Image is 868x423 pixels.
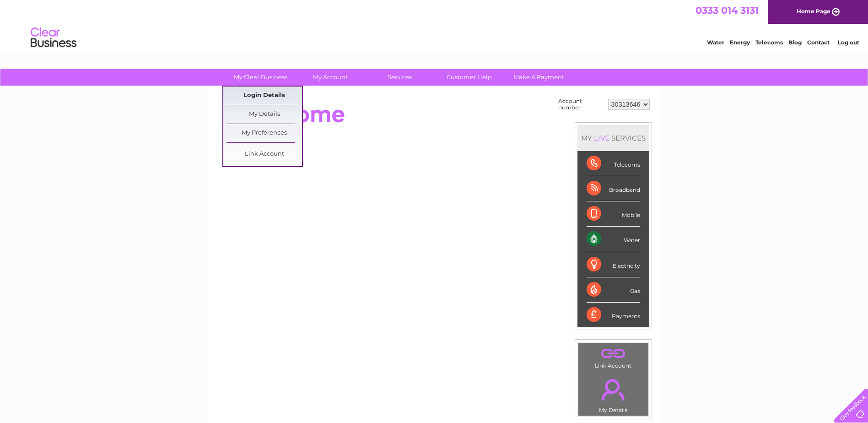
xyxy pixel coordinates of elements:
[30,24,77,52] img: logo.png
[223,69,298,86] a: My Clear Business
[587,252,640,277] div: Electricity
[581,345,646,361] a: .
[592,134,611,142] div: LIVE
[226,87,302,105] a: Login Details
[788,39,802,46] a: Blog
[431,69,507,86] a: Customer Help
[218,5,651,44] div: Clear Business is a trading name of Verastar Limited (registered in [GEOGRAPHIC_DATA] No. 3667643...
[587,277,640,303] div: Gas
[578,342,649,371] td: Link Account
[587,201,640,227] div: Mobile
[807,39,830,46] a: Contact
[556,96,606,113] td: Account number
[292,69,368,86] a: My Account
[226,105,302,124] a: My Details
[695,5,759,16] a: 0333 014 3131
[707,39,724,46] a: Water
[226,124,302,142] a: My Preferences
[587,176,640,201] div: Broadband
[581,374,646,406] a: .
[577,125,649,151] div: MY SERVICES
[362,69,437,86] a: Services
[838,39,859,46] a: Log out
[226,145,302,163] a: Link Account
[755,39,783,46] a: Telecoms
[587,303,640,327] div: Payments
[578,371,649,416] td: My Details
[587,227,640,252] div: Water
[501,69,577,86] a: Make A Payment
[587,151,640,176] div: Telecoms
[730,39,750,46] a: Energy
